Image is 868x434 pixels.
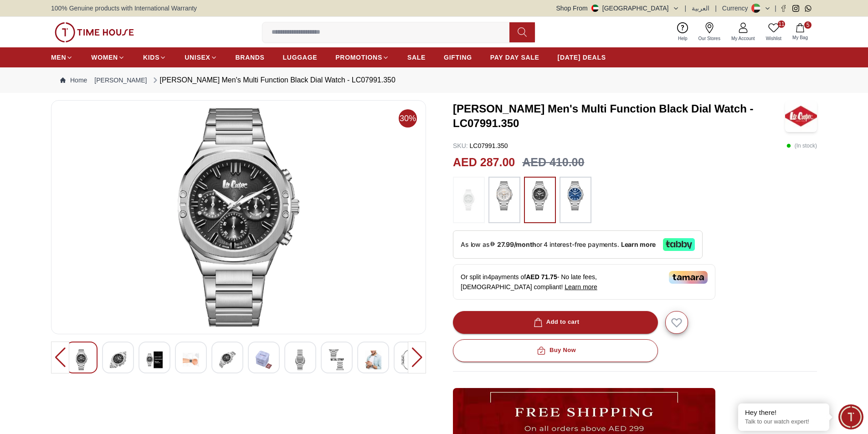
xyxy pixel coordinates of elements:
[453,102,785,131] h3: [PERSON_NAME] Men's Multi Function Black Dial Watch - LC07991.350
[529,181,551,210] img: ...
[786,141,817,150] p: ( In stock )
[407,53,426,62] span: SALE
[399,109,417,128] span: 30%
[805,5,812,12] a: Whatsapp
[183,349,199,370] img: LEE COOPER Men's Multi Function Dark Green Dial Watch - LC07991.370
[335,53,382,62] span: PROMOTIONS
[558,53,606,62] span: [DATE] DEALS
[532,317,580,327] div: Add to cart
[283,49,318,66] a: LUGGAGE
[51,49,73,66] a: MEN
[787,21,813,43] button: 5My Bag
[143,49,166,66] a: KIDS
[522,154,584,171] h3: AED 410.00
[60,76,87,85] a: Home
[453,142,468,149] span: SKU :
[490,49,539,66] a: PAY DAY SALE
[219,349,236,370] img: LEE COOPER Men's Multi Function Dark Green Dial Watch - LC07991.370
[143,53,159,62] span: KIDS
[693,20,726,44] a: Our Stores
[55,22,134,42] img: ...
[51,67,817,93] nav: Breadcrumb
[762,35,785,42] span: Wishlist
[457,181,480,219] img: ...
[804,21,812,29] span: 5
[401,349,418,370] img: LEE COOPER Men's Multi Function Dark Green Dial Watch - LC07991.370
[91,49,125,66] a: WOMEN
[59,108,418,327] img: LEE COOPER Men's Multi Function Dark Green Dial Watch - LC07991.370
[94,76,147,85] a: [PERSON_NAME]
[407,49,426,66] a: SALE
[780,5,787,12] a: Facebook
[673,20,693,44] a: Help
[236,49,265,66] a: BRANDS
[73,349,90,370] img: LEE COOPER Men's Multi Function Dark Green Dial Watch - LC07991.370
[493,181,516,210] img: ...
[728,35,759,42] span: My Account
[365,349,381,370] img: LEE COOPER Men's Multi Function Dark Green Dial Watch - LC07991.370
[51,4,197,13] span: 100% Genuine products with International Warranty
[692,4,709,13] button: العربية
[146,349,163,370] img: LEE COOPER Men's Multi Function Dark Green Dial Watch - LC07991.370
[695,35,724,42] span: Our Stores
[490,53,539,62] span: PAY DAY SALE
[669,271,708,284] img: Tamara
[110,349,126,370] img: LEE COOPER Men's Multi Function Dark Green Dial Watch - LC07991.370
[453,311,658,334] button: Add to cart
[329,349,345,370] img: LEE COOPER Men's Multi Function Dark Green Dial Watch - LC07991.370
[444,53,472,62] span: GIFTING
[526,273,557,281] span: AED 71.75
[591,5,599,12] img: United Arab Emirates
[556,4,679,13] button: Shop From[GEOGRAPHIC_DATA]
[838,404,863,429] div: Chat Widget
[453,141,508,150] p: LC07991.350
[685,4,687,13] span: |
[292,349,308,370] img: LEE COOPER Men's Multi Function Dark Green Dial Watch - LC07991.370
[775,4,776,13] span: |
[51,53,66,62] span: MEN
[256,349,272,370] img: LEE COOPER Men's Multi Function Dark Green Dial Watch - LC07991.370
[236,53,265,62] span: BRANDS
[151,75,395,86] div: [PERSON_NAME] Men's Multi Function Black Dial Watch - LC07991.350
[715,4,717,13] span: |
[185,49,217,66] a: UNISEX
[778,20,785,28] span: 11
[792,5,799,12] a: Instagram
[722,4,752,13] div: Currency
[785,100,817,132] img: LEE COOPER Men's Multi Function Black Dial Watch - LC07991.350
[745,408,822,417] div: Hey there!
[760,20,787,44] a: 11Wishlist
[453,264,715,300] div: Or split in 4 payments of - No late fees, [DEMOGRAPHIC_DATA] compliant!
[283,53,318,62] span: LUGGAGE
[91,53,118,62] span: WOMEN
[745,418,822,426] p: Talk to our watch expert!
[674,35,691,42] span: Help
[565,283,597,291] span: Learn more
[335,49,389,66] a: PROMOTIONS
[535,345,576,356] div: Buy Now
[453,154,515,171] h2: AED 287.00
[558,49,606,66] a: [DATE] DEALS
[789,34,812,41] span: My Bag
[444,49,472,66] a: GIFTING
[453,339,658,362] button: Buy Now
[564,181,587,210] img: ...
[185,53,210,62] span: UNISEX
